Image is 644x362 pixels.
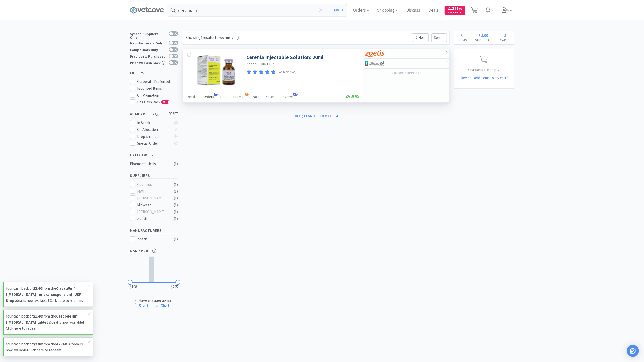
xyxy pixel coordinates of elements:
span: Details [187,94,198,99]
a: Start a Live Chat [139,303,170,308]
h5: Manufacturers [130,228,178,233]
span: 26,845 [340,93,360,99]
span: 7 [214,93,218,96]
p: (47 Reviews) [278,70,297,75]
span: Promos [234,94,246,99]
button: Help, I can't find my item [292,111,341,120]
div: Favorited Items [137,85,178,92]
img: a673e5ab4e5e497494167fe422e9a3ab.png [365,50,384,57]
span: 0 [481,32,483,38]
div: Special Order [137,140,171,146]
h5: MSRP Price [130,248,178,254]
div: Compounds Only [130,47,166,52]
span: 47 [293,93,298,96]
div: Open Intercom Messenger [627,345,639,357]
span: $225 [171,284,178,290]
img: 423d7c744f9a4a28ab2af650328213a6_239332.png [195,54,237,87]
div: MWI [137,188,169,194]
div: In Stock [137,120,171,126]
p: Help [412,33,429,42]
strong: $1.40 [33,314,42,319]
span: Sort [431,33,447,42]
a: Deals [426,8,441,13]
span: CB [162,101,167,104]
input: Search by item, sku, manufacturer, ingredient, size... [168,4,347,16]
span: 10021317 [259,62,274,66]
span: Has Cash Back [137,100,169,104]
p: Your cash back of from the deal is now available! Click here to redeem. [6,285,88,304]
p: Your cash back of from the deal is now available! Click here to redeem. [6,341,88,353]
a: Cerenia Injectable Solution: 20ml [247,54,324,61]
span: 0 [504,32,506,38]
div: Corporate Preferred [137,79,178,85]
span: $198 [130,284,137,290]
span: Notes [266,94,275,99]
a: Zoetis [247,62,257,66]
div: . [471,33,496,38]
h4: Carts [496,38,514,42]
a: Discuss [404,8,422,13]
div: Synced Suppliers Only [130,31,166,39]
span: Reviews [281,94,294,99]
span: Track [252,94,260,99]
span: Orders [204,94,214,99]
div: Manufacturers Only [130,41,166,45]
div: ( 1 ) [174,236,178,242]
div: ( 1 ) [174,182,178,188]
div: ( 1 ) [174,188,178,194]
h4: Subtotal [471,38,496,42]
span: . 95 [458,7,462,10]
strong: AYRADIA™ [56,342,73,346]
div: ( 1 ) [174,202,178,208]
span: 0 [461,32,464,38]
p: Your carts are empty [454,67,514,72]
h5: Categories [130,152,178,158]
button: Search [326,4,347,16]
div: ( 1 ) [174,216,178,222]
span: Lists [221,94,228,99]
h5: Availability [130,111,178,117]
p: Your cash back of from the deal is now available! Click here to redeem. [6,313,88,331]
div: Drop Shipped [137,133,171,140]
h4: Items [454,38,471,42]
div: Zoetis [137,236,169,242]
span: 1 [245,93,249,96]
span: · [257,62,258,66]
span: 1,152 [448,6,462,11]
strong: cerenia inj [220,35,239,40]
span: 00 [484,33,488,38]
img: 4dd14cff54a648ac9e977f0c5da9bc2e_5.png [365,60,384,67]
div: ( 1 ) [174,195,178,201]
strong: Clavacillin® ([MEDICAL_DATA] for oral suspension), USP Drops [6,286,81,303]
div: Previously Purchased [130,54,166,58]
div: Zoetis [137,216,169,222]
div: [PERSON_NAME] [137,195,169,201]
div: [PERSON_NAME] [137,209,169,215]
strong: $2.40 [33,286,42,291]
div: Showing 1 results [186,34,239,41]
strong: $2.80 [33,342,42,346]
div: Midwest [137,202,169,208]
div: Pharmaceuticals [130,161,171,167]
span: $ [448,7,449,10]
a: $1,152.95Cash Back [445,3,465,17]
div: On Promotion [137,92,178,98]
h5: Filters [130,70,178,76]
span: for [215,35,239,40]
div: Price w/ Cash Back [130,60,166,65]
span: reset [169,111,178,117]
button: +4more suppliers [389,70,424,77]
h5: How do I add items to my cart? [454,75,514,81]
div: On Allocation [137,127,171,133]
span: $ [479,33,481,38]
p: Have any questions? [139,298,172,303]
div: Covetrus [137,182,169,188]
div: ( 1 ) [174,209,178,215]
span: Cash Back [448,11,462,15]
h5: Suppliers [130,173,178,178]
div: ( 1 ) [174,161,178,167]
